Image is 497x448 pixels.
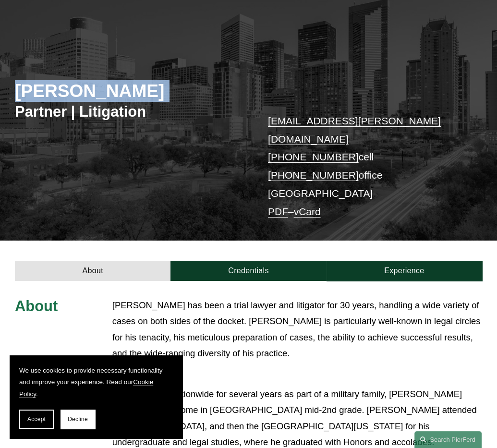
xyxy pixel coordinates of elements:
[268,112,462,221] p: cell office [GEOGRAPHIC_DATA] –
[268,115,441,145] a: [EMAIL_ADDRESS][PERSON_NAME][DOMAIN_NAME]
[294,206,321,217] a: vCard
[15,298,58,315] span: About
[15,80,248,102] h2: [PERSON_NAME]
[15,103,248,121] h3: Partner | Litigation
[170,261,326,281] a: Credentials
[327,261,482,281] a: Experience
[19,410,54,429] button: Accept
[10,355,182,438] section: Cookie banner
[268,170,359,181] a: [PHONE_NUMBER]
[112,361,482,386] button: Read Less
[19,365,173,400] p: We use cookies to provide necessary functionality and improve your experience. Read our .
[61,410,95,429] button: Decline
[268,151,359,162] a: [PHONE_NUMBER]
[112,297,482,361] p: [PERSON_NAME] has been a trial lawyer and litigator for 30 years, handling a wide variety of case...
[27,416,46,423] span: Accept
[15,261,170,281] a: About
[19,378,153,397] a: Cookie Policy
[268,206,288,217] a: PDF
[68,416,88,423] span: Decline
[119,368,482,379] span: Read Less
[414,431,482,448] a: Search this site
